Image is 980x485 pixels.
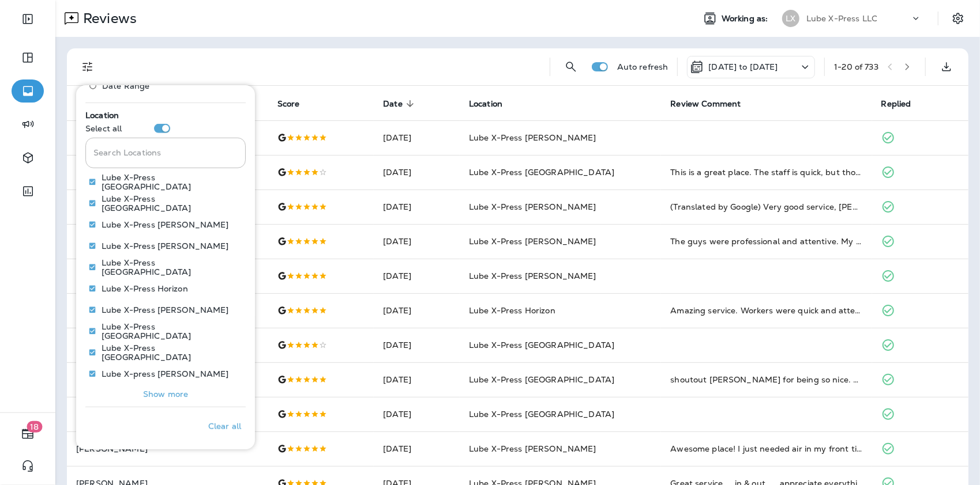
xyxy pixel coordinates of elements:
p: Lube X-Press [GEOGRAPHIC_DATA] [102,322,236,340]
div: Filters [76,78,255,449]
p: [DATE] to [DATE] [708,62,778,71]
td: [DATE] [374,224,460,259]
span: Working as: [722,14,771,24]
span: Lube X-Press [GEOGRAPHIC_DATA] [469,340,614,350]
span: Lube X-Press [PERSON_NAME] [469,444,596,454]
span: Replied [881,98,926,109]
div: This is a great place. The staff is quick, but thorough. They all work well together. I’d recomme... [670,166,862,178]
span: Location [469,99,502,109]
td: [DATE] [374,431,460,466]
span: Lube X-Press [GEOGRAPHIC_DATA] [469,374,614,385]
span: Lube X-Press Horizon [469,305,555,316]
td: [DATE] [374,328,460,362]
button: Expand Sidebar [12,7,44,31]
span: Location [85,110,119,120]
span: Lube X-Press [PERSON_NAME] [469,132,596,143]
div: LX [782,10,799,27]
div: 1 - 20 of 733 [834,62,878,71]
button: 18 [12,422,44,445]
p: Lube X-press [PERSON_NAME] [102,369,229,378]
div: Awesome place! I just needed air in my front tires. The air machines didn't work at the gas stati... [670,443,862,454]
p: Reviews [78,10,137,27]
div: (Translated by Google) Very good service, Mr. Daniel was very attentive, fast and efficient. (Ori... [670,201,862,213]
p: Lube X-Press [PERSON_NAME] [102,241,229,251]
td: [DATE] [374,120,460,155]
span: 18 [27,421,43,433]
p: Lube X-Press [GEOGRAPHIC_DATA] [102,258,236,276]
span: Lube X-Press [GEOGRAPHIC_DATA] [469,409,614,419]
td: [DATE] [374,155,460,190]
p: Clear all [208,422,241,431]
button: Search Reviews [560,55,583,78]
p: [PERSON_NAME] [76,444,259,453]
span: Review Comment [670,98,756,109]
span: Date [383,98,418,109]
span: Lube X-Press [PERSON_NAME] [469,236,596,247]
p: Lube X-Press Horizon [102,284,188,293]
p: Select all [85,124,122,133]
p: Lube X-Press [PERSON_NAME] [102,220,229,229]
p: Lube X-Press LLC [806,14,877,23]
span: Lube X-Press [PERSON_NAME] [469,271,596,281]
span: Lube X-Press [PERSON_NAME] [469,202,596,212]
td: [DATE] [374,259,460,293]
p: Lube X-Press [PERSON_NAME] [102,305,229,315]
td: [DATE] [374,190,460,224]
p: Auto refresh [617,62,669,71]
span: Date [383,99,403,109]
p: Show more [143,389,188,399]
p: Lube X-Press [GEOGRAPHIC_DATA] [102,194,236,213]
span: Date Range [102,81,149,90]
span: Lube X-Press [GEOGRAPHIC_DATA] [469,167,614,177]
span: Score [277,98,315,109]
p: Lube X-Press [GEOGRAPHIC_DATA] [102,343,236,362]
span: Replied [881,99,911,109]
button: Filters [76,55,99,78]
button: Export as CSV [935,55,958,78]
button: Show more [85,386,246,402]
div: Amazing service. Workers were quick and attentive to what I needed done. Would Highly recommend a... [670,305,862,316]
span: Score [277,99,300,109]
button: Settings [948,8,968,29]
div: shoutout martin for being so nice. GET YOUR OIL CHANGED HERE [670,374,862,385]
p: Lube X-Press [GEOGRAPHIC_DATA] [102,173,236,191]
td: [DATE] [374,362,460,397]
td: [DATE] [374,397,460,431]
span: Review Comment [670,99,741,109]
td: [DATE] [374,293,460,328]
div: The guys were professional and attentive. My inspection did not take long. Provided me recommenda... [670,236,862,247]
button: Clear all [204,412,246,441]
span: Location [469,98,517,109]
